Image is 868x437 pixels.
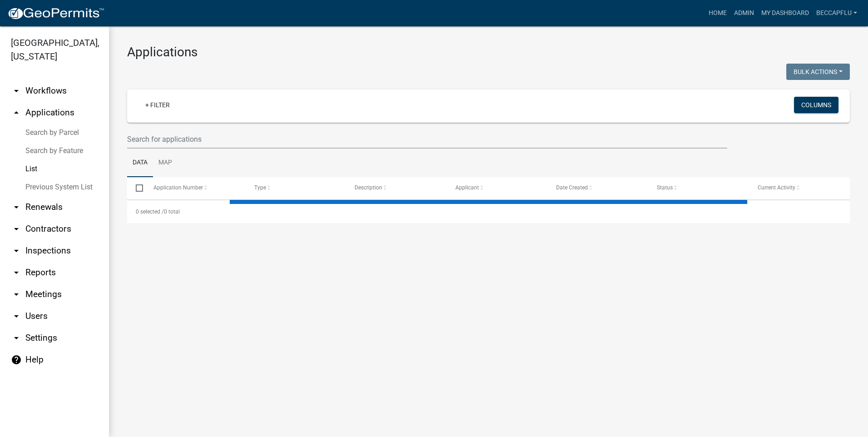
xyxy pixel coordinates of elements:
span: Application Number [153,184,203,191]
a: + Filter [138,97,177,113]
datatable-header-cell: Status [648,177,749,199]
a: My Dashboard [758,5,813,22]
datatable-header-cell: Type [245,177,346,199]
a: Map [153,149,178,178]
a: Admin [730,5,758,22]
button: Columns [794,97,838,113]
span: Applicant [455,184,479,191]
a: BeccaPflu [813,5,861,22]
i: arrow_drop_down [11,223,22,234]
span: Status [657,184,673,191]
datatable-header-cell: Date Created [547,177,648,199]
i: arrow_drop_down [11,202,22,213]
i: arrow_drop_down [11,245,22,256]
datatable-header-cell: Description [346,177,447,199]
a: Data [127,149,153,178]
span: Date Created [556,184,588,191]
i: help [11,354,22,365]
span: 0 selected / [136,209,164,215]
span: Type [254,184,266,191]
input: Search for applications [127,130,727,149]
i: arrow_drop_up [11,107,22,118]
datatable-header-cell: Applicant [447,177,547,199]
button: Bulk Actions [786,64,850,80]
i: arrow_drop_down [11,267,22,278]
i: arrow_drop_down [11,311,22,322]
a: Home [705,5,730,22]
i: arrow_drop_down [11,289,22,300]
datatable-header-cell: Select [127,177,144,199]
i: arrow_drop_down [11,333,22,343]
h3: Applications [127,45,850,60]
div: 0 total [127,200,850,223]
datatable-header-cell: Application Number [144,177,245,199]
datatable-header-cell: Current Activity [749,177,850,199]
span: Description [355,184,382,191]
span: Current Activity [758,184,795,191]
i: arrow_drop_down [11,85,22,96]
